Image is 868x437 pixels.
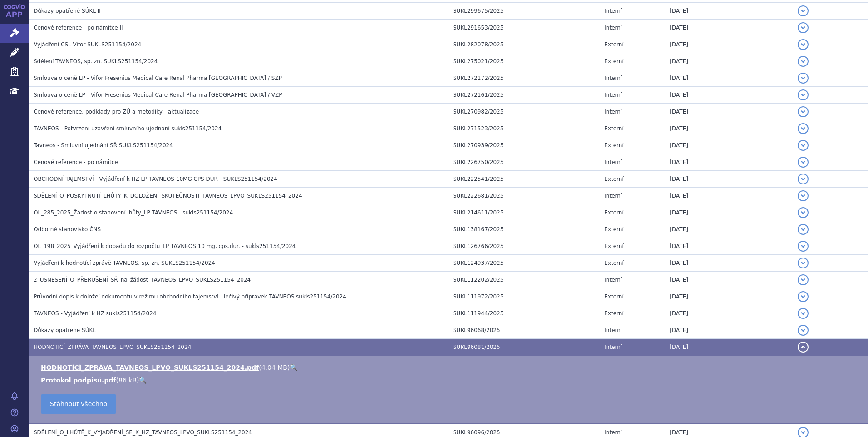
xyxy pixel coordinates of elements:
[798,241,809,252] button: detail
[665,70,793,87] td: [DATE]
[665,137,793,154] td: [DATE]
[34,159,118,165] span: Cenové reference - po námitce
[665,288,793,305] td: [DATE]
[604,327,622,333] span: Interní
[34,226,101,233] span: Odborné stanovisko ČNS
[604,25,622,31] span: Interní
[665,255,793,272] td: [DATE]
[449,322,600,339] td: SUKL96068/2025
[34,293,346,300] span: Průvodní dopis k doložeí dokumentu v režimu obchodního tajemství - léčivý přípravek TAVNEOS sukls...
[34,109,199,115] span: Cenové reference, podklady pro ZÚ a metodiky - aktualizace
[449,204,600,221] td: SUKL214611/2025
[449,171,600,188] td: SUKL222541/2025
[34,243,296,249] span: OL_198_2025_Vyjádření k dopadu do rozpočtu_LP TAVNEOS 10 mg, cps.dur. - sukls251154/2024
[798,207,809,218] button: detail
[665,87,793,104] td: [DATE]
[34,125,222,132] span: TAVNEOS - Potvrzení uzavření smluvního ujednání sukls251154/2024
[449,288,600,305] td: SUKL111972/2025
[604,41,623,48] span: Externí
[604,193,622,199] span: Interní
[449,3,600,20] td: SUKL299675/2025
[665,36,793,53] td: [DATE]
[449,188,600,204] td: SUKL222681/2025
[604,260,623,266] span: Externí
[798,224,809,235] button: detail
[665,171,793,188] td: [DATE]
[665,238,793,255] td: [DATE]
[604,8,622,14] span: Interní
[798,73,809,84] button: detail
[798,174,809,184] button: detail
[665,204,793,221] td: [DATE]
[604,429,622,436] span: Interní
[449,53,600,70] td: SUKL275021/2025
[34,327,96,333] span: Důkazy opatřené SÚKL
[604,310,623,317] span: Externí
[449,87,600,104] td: SUKL272161/2025
[604,243,623,249] span: Externí
[665,53,793,70] td: [DATE]
[34,344,191,350] span: HODNOTÍCÍ_ZPRÁVA_TAVNEOS_LPVO_SUKLS251154_2024
[604,125,623,132] span: Externí
[798,157,809,168] button: detail
[449,137,600,154] td: SUKL270939/2025
[798,308,809,319] button: detail
[449,272,600,288] td: SUKL112202/2025
[604,344,622,350] span: Interní
[665,20,793,36] td: [DATE]
[41,394,116,414] a: Stáhnout všechno
[798,258,809,268] button: detail
[604,159,622,165] span: Interní
[798,5,809,16] button: detail
[665,339,793,356] td: [DATE]
[798,89,809,100] button: detail
[449,70,600,87] td: SUKL272172/2025
[118,377,137,384] span: 86 kB
[34,260,215,266] span: Vyjádření k hodnotící zprávě TAVNEOS, sp. zn. SUKLS251154/2024
[34,429,252,436] span: SDĚLENÍ_O_LHŮTĚ_K_VYJÁDŘENÍ_SE_K_HZ_TAVNEOS_LPVO_SUKLS251154_2024
[41,363,859,372] li: ( )
[604,75,622,81] span: Interní
[449,36,600,53] td: SUKL282078/2025
[449,104,600,120] td: SUKL270982/2025
[261,364,287,371] span: 4.04 MB
[604,277,622,283] span: Interní
[604,58,623,65] span: Externí
[449,339,600,356] td: SUKL96081/2025
[34,25,123,31] span: Cenové reference - po námitce II
[798,39,809,50] button: detail
[604,226,623,233] span: Externí
[41,364,259,371] a: HODNOTÍCÍ_ZPRÁVA_TAVNEOS_LPVO_SUKLS251154_2024.pdf
[41,377,116,384] a: Protokol podpisů.pdf
[665,322,793,339] td: [DATE]
[604,209,623,216] span: Externí
[665,120,793,137] td: [DATE]
[34,8,101,14] span: Důkazy opatřené SÚKL II
[449,20,600,36] td: SUKL291653/2025
[34,277,251,283] span: 2_USNESENÍ_O_PŘERUŠENÍ_SŘ_na_žádost_TAVNEOS_LPVO_SUKLS251154_2024
[449,305,600,322] td: SUKL111944/2025
[798,140,809,151] button: detail
[604,142,623,149] span: Externí
[665,272,793,288] td: [DATE]
[449,120,600,137] td: SUKL271523/2025
[449,255,600,272] td: SUKL124937/2025
[665,3,793,20] td: [DATE]
[34,58,158,65] span: Sdělení TAVNEOS, sp. zn. SUKLS251154/2024
[41,376,859,385] li: ( )
[798,106,809,117] button: detail
[665,221,793,238] td: [DATE]
[34,75,282,81] span: Smlouva o ceně LP - Vifor Fresenius Medical Care Renal Pharma France / SZP
[34,193,302,199] span: SDĚLENÍ_O_POSKYTNUTÍ_LHŮTY_K_DOLOŽENÍ_SKUTEČNOSTI_TAVNEOS_LPVO_SUKLS251154_2024
[798,274,809,285] button: detail
[665,154,793,171] td: [DATE]
[34,92,282,98] span: Smlouva o ceně LP - Vifor Fresenius Medical Care Renal Pharma France / VZP
[34,176,277,182] span: OBCHODNÍ TAJEMSTVÍ - Vyjádření k HZ LP TAVNEOS 10MG CPS DUR - SUKLS251154/2024
[449,221,600,238] td: SUKL138167/2025
[798,190,809,201] button: detail
[798,123,809,134] button: detail
[604,176,623,182] span: Externí
[798,325,809,336] button: detail
[139,377,147,384] a: 🔍
[34,142,173,149] span: Tavneos - Smluvní ujednání SŘ SUKLS251154/2024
